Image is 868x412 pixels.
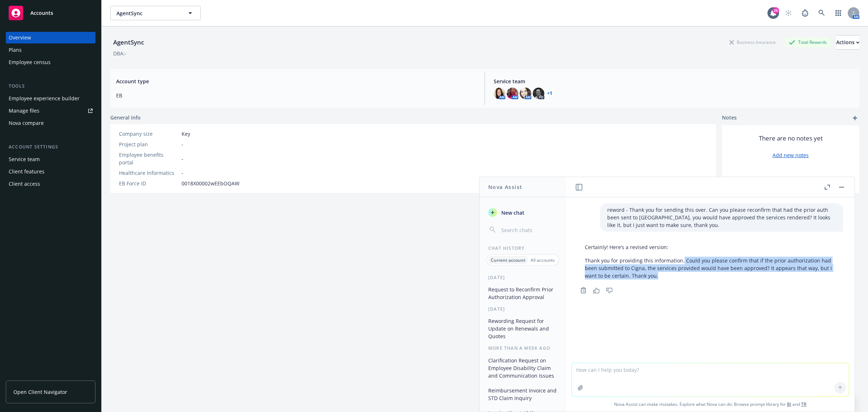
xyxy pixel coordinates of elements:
div: 25 [773,7,779,14]
div: Project plan [119,140,179,148]
a: Switch app [831,6,846,20]
button: Rewording Request for Update on Renewals and Quotes [485,315,560,342]
a: Client features [6,166,95,177]
a: Accounts [6,3,95,23]
input: Search chats [500,225,557,235]
a: Plans [6,44,95,56]
a: add [851,114,859,122]
div: More than a week ago [480,345,566,351]
div: Tools [6,83,95,90]
div: AgentSync [110,38,147,47]
button: Reimbursement Invoice and STD Claim Inquiry [485,384,560,404]
span: - [182,140,183,148]
div: Company size [119,130,179,138]
div: Service team [9,154,40,165]
span: Key [182,130,190,138]
div: Chat History [480,245,566,251]
div: Client features [9,166,44,177]
div: Client access [9,178,40,190]
p: Certainly! Here’s a revised version: [585,243,836,251]
div: Overview [9,32,31,43]
a: BI [787,401,791,407]
span: New chat [500,209,524,216]
button: Clarification Request on Employee Disability Claim and Communication Issues [485,354,560,382]
a: Report a Bug [798,6,812,20]
span: There are no notes yet [759,134,823,143]
a: Manage files [6,105,95,117]
div: Total Rewards [785,38,830,47]
div: Employee census [9,56,51,68]
div: Actions [836,35,859,49]
button: Request to Reconfirm Prior Authorization Approval [485,283,560,303]
span: Notes [722,114,737,122]
div: Healthcare Informatics [119,169,179,177]
span: AgentSync [116,9,179,17]
button: New chat [485,206,560,219]
p: reword - Thank you for sending this over. Can you please reconfirm that had the prior auth been s... [607,206,836,229]
div: DBA: - [113,50,127,57]
a: +1 [547,91,552,96]
a: Nova compare [6,117,95,129]
img: photo [507,88,518,99]
div: EB Force ID [119,180,179,187]
button: Thumbs down [604,285,615,295]
div: Account settings [6,143,95,151]
a: Search [814,6,829,20]
div: Employee experience builder [9,93,80,104]
a: Employee experience builder [6,93,95,104]
span: - [182,155,183,163]
div: Business Insurance [726,38,779,47]
h1: Nova Assist [488,183,522,191]
a: TR [801,401,807,407]
img: photo [520,88,531,99]
a: Add new notes [773,151,809,159]
p: Current account [491,257,526,263]
svg: Copy to clipboard [580,287,587,294]
span: General info [110,114,141,121]
span: Service team [494,77,854,85]
span: Open Client Navigator [13,388,67,396]
a: Overview [6,32,95,43]
img: photo [533,88,544,99]
div: [DATE] [480,306,566,312]
button: AgentSync [110,6,201,20]
div: Plans [9,44,22,56]
span: - [182,169,183,177]
span: 0018X00002wEEbOQAW [182,180,239,187]
span: Nova Assist can make mistakes. Explore what Nova can do: Browse prompt library for and [569,397,852,412]
a: Service team [6,154,95,165]
div: Nova compare [9,117,44,129]
span: Accounts [30,10,53,16]
a: Employee census [6,56,95,68]
div: Employee benefits portal [119,151,179,166]
div: Manage files [9,105,39,117]
button: Actions [836,35,859,50]
img: photo [494,88,505,99]
p: All accounts [531,257,555,263]
div: [DATE] [480,274,566,281]
p: Thank you for providing this information. Could you please confirm that if the prior authorizatio... [585,257,836,279]
a: Client access [6,178,95,190]
span: Account type [116,77,476,85]
a: Start snowing [781,6,796,20]
span: EB [116,92,476,99]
